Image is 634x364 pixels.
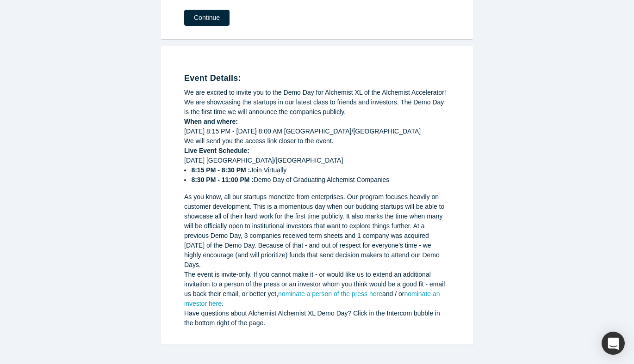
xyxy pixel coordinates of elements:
div: The event is invite-only. If you cannot make it - or would like us to extend an additional invita... [184,270,450,309]
div: We are excited to invite you to the Demo Day for Alchemist XL of the Alchemist Accelerator! [184,88,450,97]
strong: Live Event Schedule: [184,147,249,154]
div: As you know, all our startups monetize from enterprises. Our program focuses heavily on customer ... [184,192,450,270]
div: [DATE] 8:15 PM - [DATE] 8:00 AM [GEOGRAPHIC_DATA]/[GEOGRAPHIC_DATA] [184,127,450,136]
strong: When and where: [184,118,238,125]
div: We are showcasing the startups in our latest class to friends and investors. The Demo Day is the ... [184,97,450,117]
a: nominate a person of the press here [278,290,382,297]
strong: 8:15 PM - 8:30 PM : [191,166,250,174]
div: Have questions about Alchemist Alchemist XL Demo Day? Click in the Intercom bubble in the bottom ... [184,309,450,328]
div: We will send you the access link closer to the event. [184,136,450,146]
div: [DATE] [GEOGRAPHIC_DATA]/[GEOGRAPHIC_DATA] [184,156,450,185]
button: Continue [184,10,230,26]
strong: 8:30 PM - 11:00 PM : [191,176,254,183]
strong: Event Details: [184,73,241,83]
li: Join Virtually [191,165,450,175]
li: Demo Day of Graduating Alchemist Companies [191,175,450,185]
